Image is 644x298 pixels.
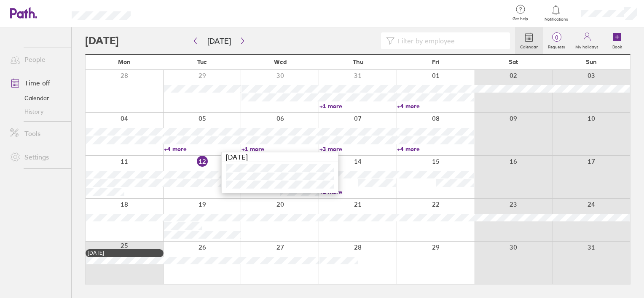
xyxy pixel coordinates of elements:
label: Calendar [515,42,543,50]
label: Requests [543,42,570,50]
span: Sun [586,59,597,65]
a: +1 more [241,145,319,153]
span: Thu [353,59,363,65]
a: +4 more [397,145,474,153]
span: Wed [274,59,287,65]
a: Calendar [515,27,543,54]
div: [DATE] [222,152,338,162]
span: Fri [432,59,440,65]
a: Notifications [542,4,570,22]
a: +3 more [319,145,397,153]
span: Mon [118,59,131,65]
a: Tools [3,125,71,142]
a: Settings [3,149,71,165]
a: +1 more [319,102,397,110]
input: Filter by employee [394,33,505,49]
span: Tue [197,59,207,65]
a: 0Requests [543,27,570,54]
button: [DATE] [201,34,238,48]
a: Book [604,27,631,54]
label: My holidays [570,42,604,50]
span: 0 [543,34,570,41]
a: +4 more [164,145,241,153]
a: People [3,51,71,68]
div: [DATE] [88,250,161,256]
a: +2 more [319,188,397,196]
span: Notifications [542,17,570,22]
span: Sat [509,59,518,65]
a: Calendar [3,91,71,105]
label: Book [607,42,627,50]
a: +4 more [397,102,474,110]
a: History [3,105,71,118]
a: My holidays [570,27,604,54]
span: Get help [507,16,534,21]
a: Time off [3,74,71,91]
